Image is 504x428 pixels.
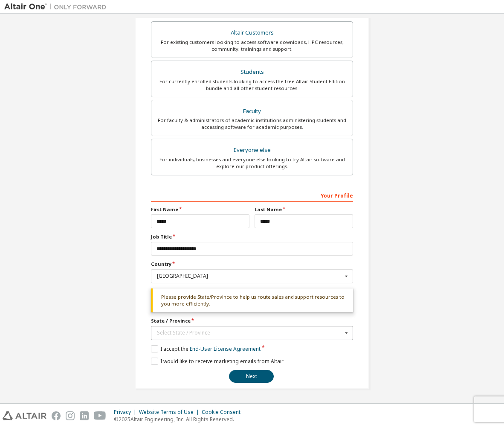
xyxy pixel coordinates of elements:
div: Your Profile [151,188,353,202]
img: linkedin.svg [80,411,89,420]
img: altair_logo.svg [3,411,46,420]
div: Altair Customers [156,27,348,39]
label: Country [151,261,353,268]
div: For faculty & administrators of academic institutions administering students and accessing softwa... [156,117,348,131]
img: instagram.svg [66,411,75,420]
div: For existing customers looking to access software downloads, HPC resources, community, trainings ... [156,39,348,52]
label: Job Title [151,233,353,240]
div: Cookie Consent [202,409,246,416]
div: Privacy [114,409,139,416]
button: Next [229,370,274,383]
label: I accept the [151,345,261,352]
img: Altair One [4,3,111,11]
img: youtube.svg [94,411,106,420]
p: © 2025 Altair Engineering, Inc. All Rights Reserved. [114,416,246,423]
label: Last Name [255,206,353,213]
div: Website Terms of Use [139,409,202,416]
label: State / Province [151,317,353,324]
div: Everyone else [156,144,348,156]
div: [GEOGRAPHIC_DATA] [157,274,342,279]
div: For currently enrolled students looking to access the free Altair Student Edition bundle and all ... [156,78,348,92]
div: Please provide State/Province to help us route sales and support resources to you more efficiently. [151,288,353,313]
img: facebook.svg [52,411,61,420]
div: Select State / Province [157,330,342,335]
div: Students [156,66,348,78]
div: For individuals, businesses and everyone else looking to try Altair software and explore our prod... [156,156,348,170]
label: I would like to receive marketing emails from Altair [151,358,284,365]
div: Faculty [156,105,348,117]
label: First Name [151,206,249,213]
a: End-User License Agreement [190,345,261,352]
